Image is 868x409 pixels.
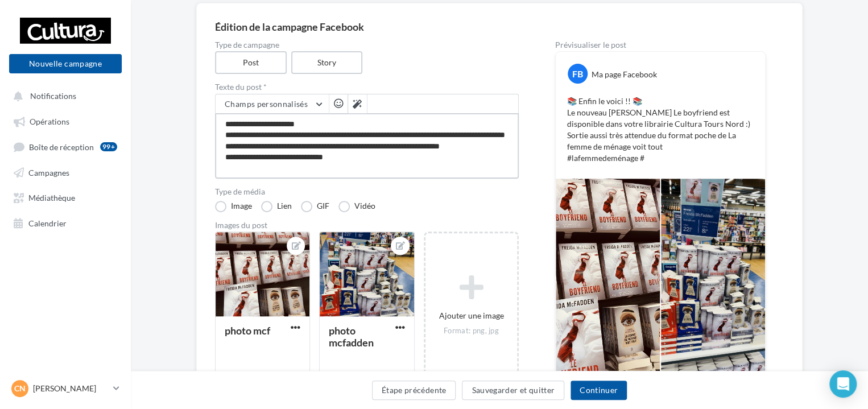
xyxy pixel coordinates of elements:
[216,94,329,114] button: Champs personnalisés
[215,51,287,74] label: Post
[9,378,122,399] a: Cn [PERSON_NAME]
[301,201,329,212] label: GIF
[567,96,754,164] p: 📚 Enfin le voici !! 📚 Le nouveau [PERSON_NAME] Le boyfriend est disponible dans votre librairie C...
[338,201,375,212] label: Vidéo
[215,41,519,49] label: Type de campagne
[215,201,252,212] label: Image
[28,167,69,177] span: Campagnes
[7,110,124,131] a: Opérations
[215,188,519,196] label: Type de média
[571,381,627,400] button: Continuer
[7,212,124,233] a: Calendrier
[7,187,124,207] a: Médiathèque
[462,381,564,400] button: Sauvegarder et quitter
[568,64,588,84] div: FB
[555,41,766,49] div: Prévisualiser le post
[28,218,67,228] span: Calendrier
[100,142,117,151] div: 99+
[225,324,270,337] div: photo mcf
[30,117,69,126] span: Opérations
[215,22,784,32] div: Édition de la campagne Facebook
[261,201,292,212] label: Lien
[225,99,308,109] span: Champs personnalisés
[215,221,519,229] div: Images du post
[592,69,657,80] div: Ma page Facebook
[372,381,456,400] button: Étape précédente
[33,383,109,394] p: [PERSON_NAME]
[829,370,857,398] div: Open Intercom Messenger
[9,54,122,73] button: Nouvelle campagne
[29,142,94,151] span: Boîte de réception
[215,83,519,91] label: Texte du post *
[28,193,75,203] span: Médiathèque
[291,51,363,74] label: Story
[329,324,374,349] div: photo mcfadden
[7,162,124,182] a: Campagnes
[30,91,76,101] span: Notifications
[7,85,119,106] button: Notifications
[7,136,124,157] a: Boîte de réception99+
[14,383,26,394] span: Cn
